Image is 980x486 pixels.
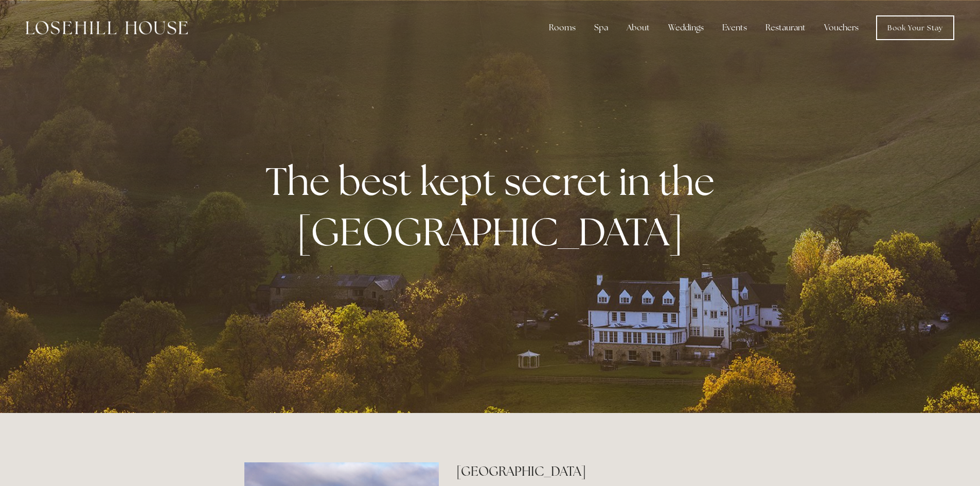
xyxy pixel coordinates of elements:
[660,17,712,38] div: Weddings
[26,21,188,34] img: Losehill House
[265,156,723,257] strong: The best kept secret in the [GEOGRAPHIC_DATA]
[586,17,616,38] div: Spa
[876,15,954,40] a: Book Your Stay
[618,17,658,38] div: About
[456,462,736,480] h2: [GEOGRAPHIC_DATA]
[816,17,867,38] a: Vouchers
[541,17,584,38] div: Rooms
[714,17,755,38] div: Events
[757,17,814,38] div: Restaurant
